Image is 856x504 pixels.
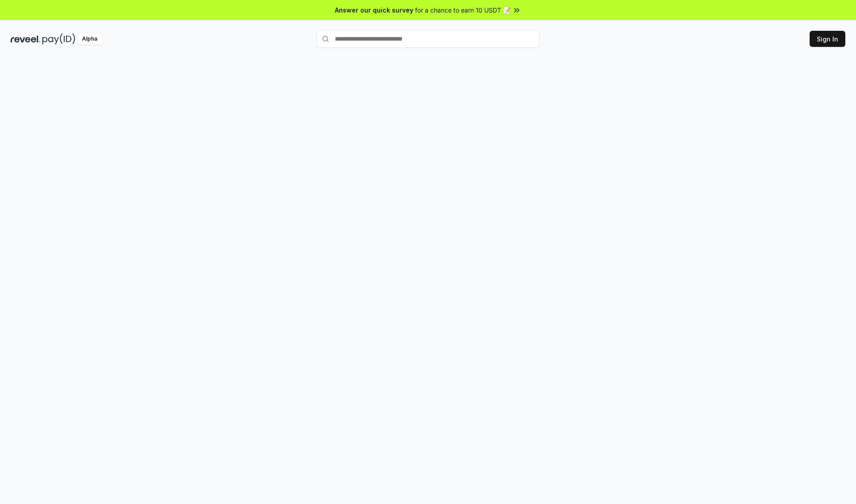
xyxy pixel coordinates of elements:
div: Alpha [77,33,102,45]
span: for a chance to earn 10 USDT 📝 [415,5,510,15]
img: reveel_dark [11,33,41,45]
button: Sign In [810,31,845,47]
img: pay_id [42,33,75,45]
span: Answer our quick survey [335,5,413,15]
